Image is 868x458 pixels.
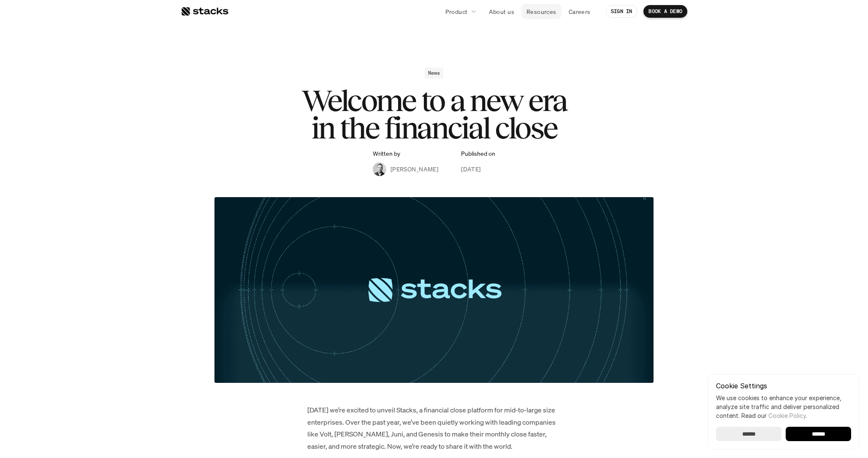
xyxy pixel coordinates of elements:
[716,393,851,420] p: We use cookies to enhance your experience, analyze site traffic and deliver personalized content.
[648,8,682,14] p: BOOK A DEMO
[521,4,561,19] a: Resources
[489,7,514,16] p: About us
[741,412,807,419] span: Read our .
[484,4,519,19] a: About us
[569,7,591,16] p: Careers
[643,5,687,18] a: BOOK A DEMO
[461,165,481,173] p: [DATE]
[606,5,637,18] a: SIGN IN
[373,150,400,157] p: Written by
[100,161,137,167] a: Privacy Policy
[428,70,440,76] h2: News
[391,165,438,173] p: [PERSON_NAME]
[265,87,603,142] h1: Welcome to a new era in the financial close
[373,163,386,176] img: Albert
[611,8,632,14] p: SIGN IN
[564,4,596,19] a: Careers
[526,7,556,16] p: Resources
[716,382,851,389] p: Cookie Settings
[445,7,468,16] p: Product
[307,404,561,453] p: [DATE] we’re excited to unveil Stacks, a financial close platform for mid-to-large size enterpris...
[768,412,806,419] a: Cookie Policy
[461,150,495,157] p: Published on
